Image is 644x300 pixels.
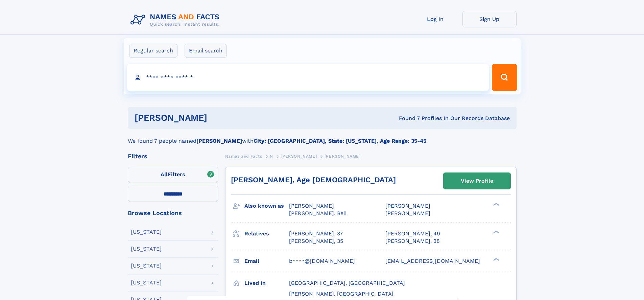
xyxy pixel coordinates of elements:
[385,210,430,216] span: [PERSON_NAME]
[270,152,273,160] a: N
[128,210,218,216] div: Browse Locations
[289,203,334,209] span: [PERSON_NAME]
[385,230,440,237] a: [PERSON_NAME], 49
[131,280,162,285] div: [US_STATE]
[244,255,289,267] h3: Email
[244,200,289,212] h3: Also known as
[127,64,489,91] input: search input
[492,64,517,91] button: Search Button
[270,154,273,159] span: N
[492,230,500,234] div: ❯
[225,152,262,160] a: Names and Facts
[281,152,317,160] a: [PERSON_NAME]
[131,229,162,235] div: [US_STATE]
[128,167,218,183] label: Filters
[492,257,500,261] div: ❯
[325,154,361,159] span: [PERSON_NAME]
[131,246,162,252] div: [US_STATE]
[444,173,510,189] a: View Profile
[231,176,396,184] a: [PERSON_NAME], Age [DEMOGRAPHIC_DATA]
[135,114,303,122] h1: [PERSON_NAME]
[408,11,462,27] a: Log In
[128,153,218,159] div: Filters
[289,210,347,216] span: [PERSON_NAME]. Bell
[289,291,393,297] span: [PERSON_NAME], [GEOGRAPHIC_DATA]
[289,280,405,286] span: [GEOGRAPHIC_DATA], [GEOGRAPHIC_DATA]
[289,230,343,237] a: [PERSON_NAME], 37
[385,203,430,209] span: [PERSON_NAME]
[303,115,510,122] div: Found 7 Profiles In Our Records Database
[462,11,517,27] a: Sign Up
[289,237,343,245] a: [PERSON_NAME], 35
[196,138,242,144] b: [PERSON_NAME]
[128,11,225,29] img: Logo Names and Facts
[131,263,162,269] div: [US_STATE]
[385,258,480,264] span: [EMAIL_ADDRESS][DOMAIN_NAME]
[128,129,517,145] div: We found 7 people named with .
[385,237,440,245] a: [PERSON_NAME], 38
[281,154,317,159] span: [PERSON_NAME]
[161,171,168,178] span: All
[461,173,493,189] div: View Profile
[244,277,289,289] h3: Lived in
[129,44,177,58] label: Regular search
[254,138,426,144] b: City: [GEOGRAPHIC_DATA], State: [US_STATE], Age Range: 35-45
[185,44,227,58] label: Email search
[244,228,289,239] h3: Relatives
[492,202,500,207] div: ❯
